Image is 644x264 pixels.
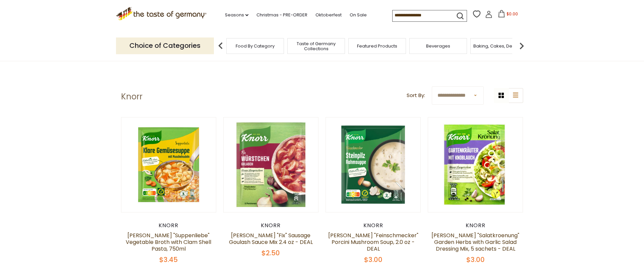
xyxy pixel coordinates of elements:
[507,11,518,17] span: $0.00
[431,232,519,253] a: [PERSON_NAME] "Salatkroenung" Garden Herbs with Garlic Salad Dressing Mix, 5 sachets - DEAL
[289,41,343,51] a: Taste of Germany Collections
[473,43,525,49] a: Baking, Cakes, Desserts
[121,222,217,229] div: Knorr
[428,222,523,229] div: Knorr
[223,222,319,229] div: Knorr
[225,11,248,19] a: Seasons
[407,91,425,100] label: Sort By:
[326,222,421,229] div: Knorr
[116,37,214,54] p: Choice of Categories
[350,11,367,19] a: On Sale
[236,43,275,49] a: Food By Category
[326,117,421,212] img: Knorr Feinschmecker Porcini Mushroom Soup
[328,232,418,253] a: [PERSON_NAME] "Feinschmecker" Porcini Mushroom Soup, 2.0 oz - DEAL
[315,11,342,19] a: Oktoberfest
[121,117,216,212] img: Knorr Klare Gemusesuppe
[126,232,211,253] a: [PERSON_NAME] "Suppenliebe" Vegetable Broth with Clam Shell Pasta, 750ml
[428,117,523,212] img: Knorr "Salatkroenung" Garden Herbs with Garlic Salad Dressing Mix, 5 sachets - DEAL
[515,39,528,53] img: next arrow
[261,248,280,258] span: $2.50
[224,117,318,212] img: Knorr "Fix" Sausage Goulash Sauce Mix 2.4 oz - DEAL
[494,10,522,20] button: $0.00
[214,39,227,53] img: previous arrow
[121,92,142,102] h1: Knorr
[426,43,450,49] a: Beverages
[357,43,397,49] a: Featured Products
[256,11,307,19] a: Christmas - PRE-ORDER
[229,232,313,246] a: [PERSON_NAME] "Fix" Sausage Goulash Sauce Mix 2.4 oz - DEAL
